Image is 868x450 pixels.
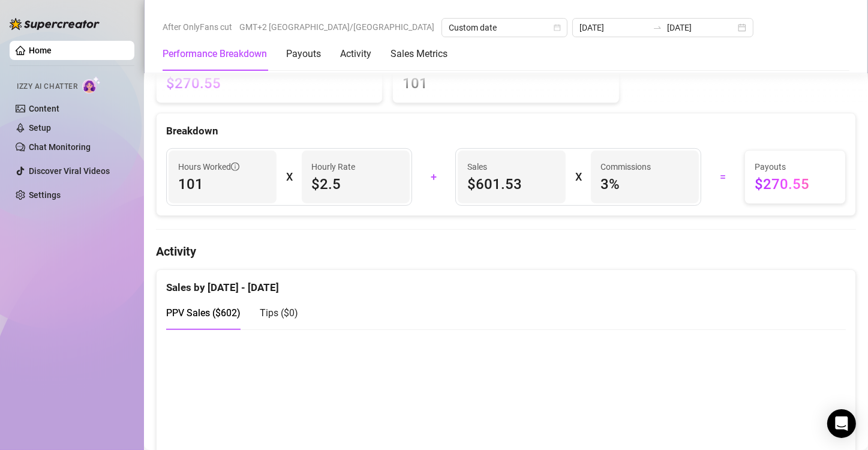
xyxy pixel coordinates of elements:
[29,166,110,176] a: Discover Viral Videos
[178,175,267,194] span: 101
[311,160,355,173] article: Hourly Rate
[755,175,836,194] span: $270.55
[29,104,59,113] a: Content
[403,74,609,93] span: 101
[29,46,52,55] a: Home
[178,160,239,173] span: Hours Worked
[166,270,846,296] div: Sales by [DATE] - [DATE]
[340,47,371,61] div: Activity
[29,190,61,200] a: Settings
[163,47,267,61] div: Performance Breakdown
[166,307,241,319] span: PPV Sales ( $602 )
[755,160,836,173] span: Payouts
[575,167,581,187] div: X
[419,167,448,187] div: +
[286,167,292,187] div: X
[156,243,856,260] h4: Activity
[467,160,556,173] span: Sales
[311,175,400,194] span: $2.5
[554,24,561,31] span: calendar
[667,21,735,34] input: End date
[286,47,321,61] div: Payouts
[708,167,737,187] div: =
[29,123,51,133] a: Setup
[827,409,856,438] div: Open Intercom Messenger
[467,175,556,194] span: $601.53
[10,18,100,30] img: logo-BBDzfeDw.svg
[166,123,846,139] div: Breakdown
[391,47,447,61] div: Sales Metrics
[29,142,91,152] a: Chat Monitoring
[17,81,77,92] span: Izzy AI Chatter
[163,18,232,36] span: After OnlyFans cut
[600,175,689,194] span: 3 %
[166,74,373,93] span: $270.55
[82,76,101,94] img: AI Chatter
[231,163,239,171] span: info-circle
[653,23,662,32] span: to
[449,19,560,37] span: Custom date
[239,18,434,36] span: GMT+2 [GEOGRAPHIC_DATA]/[GEOGRAPHIC_DATA]
[653,23,662,32] span: swap-right
[600,160,651,173] article: Commissions
[260,307,298,319] span: Tips ( $0 )
[579,21,648,34] input: Start date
